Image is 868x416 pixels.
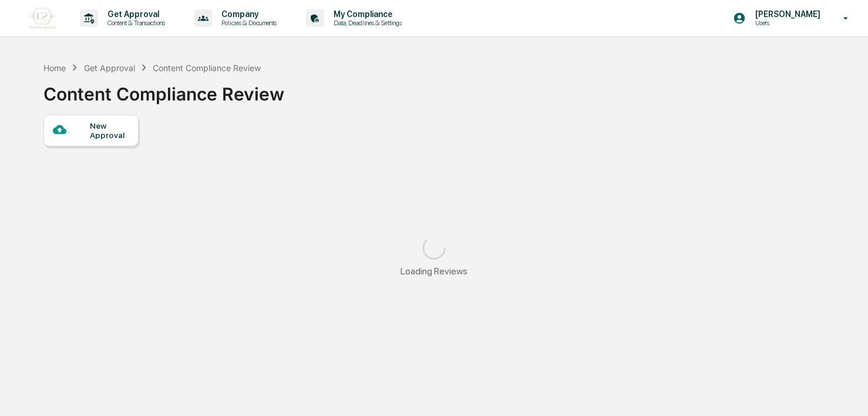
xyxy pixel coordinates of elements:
div: New Approval [90,121,129,140]
div: Get Approval [84,63,135,73]
p: Policies & Documents [212,19,282,27]
div: Home [43,63,66,73]
p: Get Approval [98,9,171,19]
p: Users [746,19,826,27]
p: Content & Transactions [98,19,171,27]
div: Content Compliance Review [43,74,284,105]
div: Content Compliance Review [153,63,261,73]
p: My Compliance [324,9,408,19]
p: Company [212,9,282,19]
div: Loading Reviews [401,266,467,277]
img: logo [28,8,56,29]
p: [PERSON_NAME] [746,9,826,19]
p: Data, Deadlines & Settings [324,19,408,27]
